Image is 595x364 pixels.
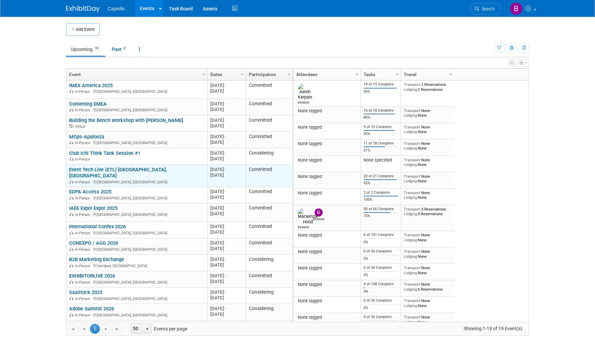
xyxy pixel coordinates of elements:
[364,197,398,202] div: 100%
[404,141,452,151] div: None None
[404,82,421,87] span: Transport:
[210,273,243,279] div: [DATE]
[210,101,243,107] div: [DATE]
[246,203,293,222] td: Committed
[145,326,150,332] span: select
[93,46,100,51] span: 19
[315,208,323,217] img: Brad Froese
[404,158,452,167] div: None None
[364,273,398,278] div: 0%
[404,108,452,118] div: None None
[75,247,92,252] span: In-Person
[364,249,398,254] div: 0 of 36 Complete
[364,108,398,113] div: 16 of 18 Complete
[296,265,358,271] div: None tagged
[404,129,418,134] span: Lodging:
[404,298,421,303] span: Transport:
[246,304,293,320] td: Considering
[69,69,203,80] a: Event
[69,124,73,128] img: Virtual Event
[210,117,243,123] div: [DATE]
[210,224,243,229] div: [DATE]
[75,89,92,94] span: In-Person
[296,190,358,196] div: None tagged
[69,289,102,295] a: SaaStock 2025
[69,263,204,268] div: Carlsbad, [GEOGRAPHIC_DATA]
[75,124,87,129] span: Virtual
[75,297,92,301] span: In-Person
[404,190,421,195] span: Transport:
[69,196,73,199] img: In-Person Event
[69,296,204,301] div: [GEOGRAPHIC_DATA], [GEOGRAPHIC_DATA]
[66,6,100,12] img: ExhibitDay
[210,211,243,217] div: [DATE]
[364,207,398,211] div: 50 of 66 Complete
[68,324,78,334] a: Go to the first page
[210,229,243,235] div: [DATE]
[364,214,398,219] div: 76%
[404,146,418,150] span: Lodging:
[210,134,243,139] div: [DATE]
[296,282,358,287] div: None tagged
[69,140,204,145] div: [GEOGRAPHIC_DATA], [GEOGRAPHIC_DATA]
[296,233,358,238] div: None tagged
[210,88,243,94] div: [DATE]
[246,148,293,165] td: Considering
[404,282,452,292] div: None 6 Reservations
[246,132,293,148] td: Committed
[210,82,243,88] div: [DATE]
[210,156,243,162] div: [DATE]
[90,324,100,334] span: 1
[394,72,400,77] span: Column Settings
[457,324,529,333] span: Showing 1-19 of 19 Event(s)
[404,287,418,292] span: Lodging:
[296,298,358,304] div: None tagged
[246,115,293,132] td: Committed
[246,222,293,238] td: Committed
[246,255,293,271] td: Considering
[210,189,243,194] div: [DATE]
[69,273,115,279] a: EXHIBITORLIVE 2026
[69,312,204,318] div: [GEOGRAPHIC_DATA], [GEOGRAPHIC_DATA]
[364,315,398,319] div: 0 of 36 Complete
[364,256,398,261] div: 0%
[296,315,358,320] div: None tagged
[404,162,418,167] span: Lodging:
[210,256,243,262] div: [DATE]
[286,69,293,79] a: Column Settings
[364,82,398,87] div: 18 of 19 Complete
[69,240,118,246] a: CONEXPO / AGG 2026
[224,118,225,123] span: -
[210,311,243,317] div: [DATE]
[404,249,421,254] span: Transport:
[75,141,92,145] span: In-Person
[210,306,243,311] div: [DATE]
[404,315,452,324] div: None None
[296,141,358,146] div: None tagged
[69,189,111,195] a: EDPA Access 2025
[112,324,122,334] a: Go to the last page
[479,6,495,11] span: Search
[69,205,117,211] a: IAEE Expo! Expo! 2025
[69,179,204,185] div: [GEOGRAPHIC_DATA], [GEOGRAPHIC_DATA]
[75,264,92,268] span: In-Person
[224,224,225,229] span: -
[364,148,398,153] div: 61%
[81,326,87,332] span: Go to the previous page
[69,167,167,179] a: Event Tech Live (ETL) [GEOGRAPHIC_DATA], [GEOGRAPHIC_DATA]
[69,89,73,93] img: In-Person Event
[69,180,73,183] img: In-Person Event
[286,72,292,77] span: Column Settings
[210,205,243,211] div: [DATE]
[246,271,293,288] td: Committed
[364,89,398,94] div: 95%
[364,282,398,287] div: 4 of 108 Complete
[69,231,73,234] img: In-Person Event
[200,69,208,79] a: Column Settings
[210,295,243,301] div: [DATE]
[404,315,421,319] span: Transport:
[364,181,398,186] div: 95%
[364,69,396,80] a: Tasks
[210,279,243,284] div: [DATE]
[296,158,358,163] div: None tagged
